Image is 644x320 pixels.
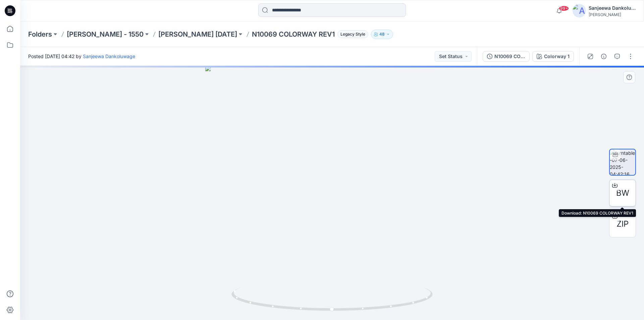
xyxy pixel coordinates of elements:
img: avatar [573,4,586,17]
div: Sanjeewa Dankoluwage [589,4,636,12]
div: N10069 COLORWAY REV1 [494,53,525,60]
button: Details [598,51,609,62]
a: Folders [28,30,52,39]
img: turntable-07-06-2025-04:42:16 [610,149,635,175]
p: N10069 COLORWAY REV1 [252,30,335,39]
div: [PERSON_NAME] [589,12,636,17]
button: 48 [371,30,393,39]
a: [PERSON_NAME] - 1550 [67,30,144,39]
span: Legacy Style [337,30,368,38]
span: 99+ [559,6,569,11]
button: Colorway 1 [532,51,574,62]
a: [PERSON_NAME] [DATE] [158,30,237,39]
span: BW [616,187,629,199]
a: Sanjeewa Dankoluwage [83,53,135,59]
p: 48 [379,31,385,38]
button: Legacy Style [335,30,368,39]
button: N10069 COLORWAY REV1 [483,51,530,62]
span: Posted [DATE] 04:42 by [28,53,135,60]
span: ZIP [616,218,629,230]
div: Colorway 1 [544,53,570,60]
